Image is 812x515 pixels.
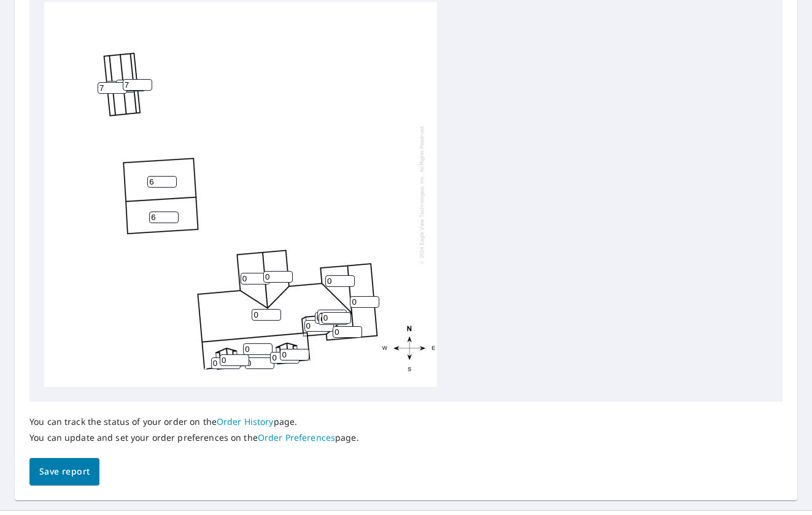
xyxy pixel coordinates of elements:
span: Save report [39,464,90,479]
a: Order History [217,416,274,427]
button: Save report [29,458,99,486]
p: You can update and set your order preferences on the page. [29,432,359,443]
p: You can track the status of your order on the page. [29,416,359,427]
a: Order Preferences [258,432,335,443]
